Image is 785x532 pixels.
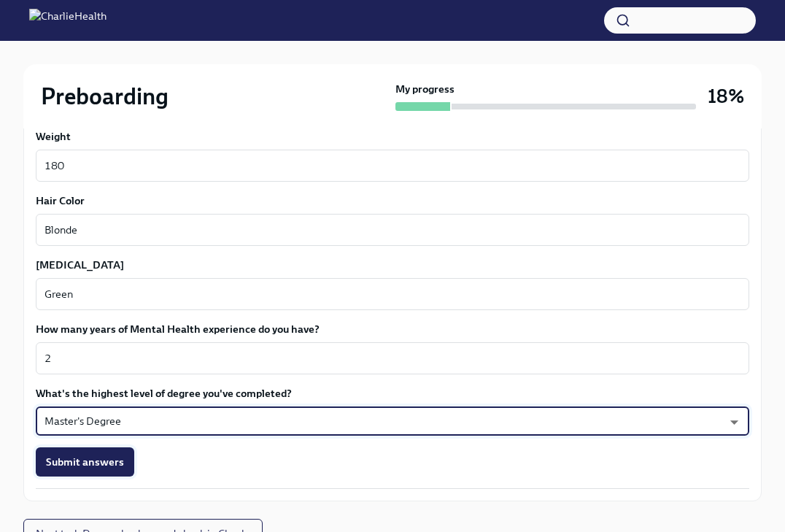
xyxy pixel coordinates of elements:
label: What's the highest level of degree you've completed? [36,386,749,401]
textarea: Green [45,285,740,303]
h2: Preboarding [41,82,169,111]
textarea: Blonde [45,221,740,239]
label: Hair Color [36,193,749,208]
span: Submit answers [46,455,124,469]
h3: 18% [708,83,744,109]
label: [MEDICAL_DATA] [36,258,749,272]
button: Submit answers [36,447,134,477]
textarea: 180 [45,157,740,174]
div: Master's Degree [36,406,749,436]
textarea: 2 [45,350,740,367]
label: How many years of Mental Health experience do you have? [36,322,749,336]
label: Weight [36,129,749,144]
strong: My progress [395,82,455,96]
img: CharlieHealth [29,9,107,32]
